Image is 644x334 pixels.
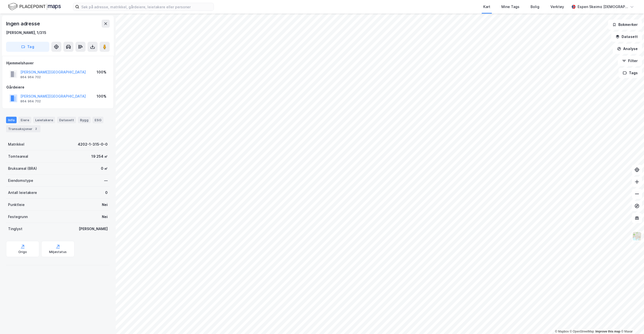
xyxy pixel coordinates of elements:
[20,99,41,103] div: 864 964 702
[33,126,38,131] div: 2
[619,68,642,78] button: Tags
[8,190,37,196] div: Antall leietakere
[6,42,49,52] button: Tag
[105,190,108,196] div: 0
[611,32,642,42] button: Datasett
[79,226,108,232] div: [PERSON_NAME]
[6,20,41,28] div: Ingen adresse
[8,165,37,172] div: Bruksareal (BRA)
[49,250,67,254] div: Miljøstatus
[619,310,644,334] iframe: Chat Widget
[8,214,28,220] div: Festegrunn
[93,117,103,123] div: ESG
[8,178,33,184] div: Eiendomstype
[501,4,519,10] div: Mine Tags
[102,202,108,208] div: Nei
[6,84,109,90] div: Gårdeiere
[6,60,109,66] div: Hjemmelshaver
[632,231,642,241] img: Z
[483,4,490,10] div: Kart
[550,4,564,10] div: Verktøy
[8,141,24,147] div: Matrikkel
[78,117,91,123] div: Bygg
[78,141,108,147] div: 4202-1-315-0-0
[102,214,108,220] div: Nei
[97,93,106,99] div: 100%
[19,117,31,123] div: Eiere
[6,125,41,132] div: Transaksjoner
[619,310,644,334] div: Kontrollprogram for chat
[20,75,41,79] div: 864 964 702
[101,165,108,172] div: 0 ㎡
[8,153,28,159] div: Tomteareal
[104,178,108,184] div: —
[91,153,108,159] div: 19 254 ㎡
[570,330,594,333] a: OpenStreetMap
[8,226,22,232] div: Tinglyst
[618,56,642,66] button: Filter
[97,69,106,75] div: 100%
[6,117,17,123] div: Info
[18,250,27,254] div: Origo
[8,202,25,208] div: Punktleie
[578,4,628,10] div: Espen Skeimo [DEMOGRAPHIC_DATA]
[608,20,642,30] button: Bokmerker
[613,44,642,54] button: Analyse
[57,117,76,123] div: Datasett
[555,330,569,333] a: Mapbox
[8,2,61,11] img: logo.f888ab2527a4732fd821a326f86c7f29.svg
[531,4,539,10] div: Bolig
[6,30,46,36] div: [PERSON_NAME], 1/315
[33,117,55,123] div: Leietakere
[595,330,620,333] a: Improve this map
[79,3,214,11] input: Søk på adresse, matrikkel, gårdeiere, leietakere eller personer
